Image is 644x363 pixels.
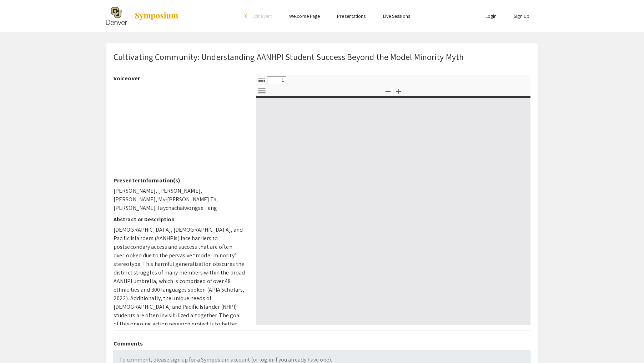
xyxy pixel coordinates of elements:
[393,86,405,96] button: Zoom In
[245,14,249,18] div: arrow_back_ios
[267,76,286,84] input: Page
[114,75,245,82] h2: Voiceover
[114,51,464,62] span: Cultivating Community: Understanding AANHPI Student Success Beyond the Model Minority Myth
[114,340,530,347] h2: Comments
[514,13,529,19] a: Sign Up
[114,177,245,184] h2: Presenter Information(s)
[383,13,410,19] a: Live Sessions
[256,75,268,85] button: Toggle Sidebar
[485,13,497,19] a: Login
[337,13,366,19] a: Presentations
[106,7,127,25] img: The 2025 Research and Creative Activities Symposium (RaCAS)
[382,86,394,96] button: Zoom Out
[289,13,320,19] a: Welcome Page
[114,187,245,212] p: [PERSON_NAME], [PERSON_NAME], [PERSON_NAME], My-[PERSON_NAME] Ta, [PERSON_NAME] Taychachaiwongse ...
[134,12,179,20] img: Symposium by ForagerOne
[114,216,245,223] h2: Abstract or Description
[256,86,268,96] button: Tools
[252,13,272,19] span: Exit Event
[106,7,179,25] a: The 2025 Research and Creative Activities Symposium (RaCAS)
